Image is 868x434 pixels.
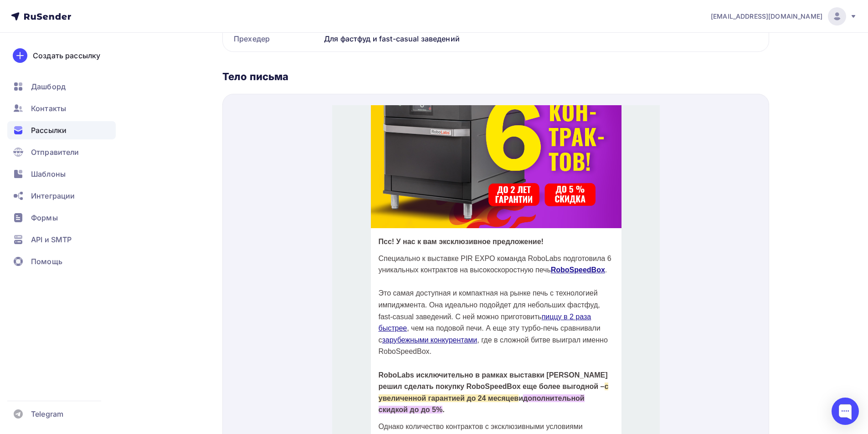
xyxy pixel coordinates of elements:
[33,50,100,61] div: Создать рассылку
[7,121,116,139] a: Рассылки
[46,133,211,140] span: Псс! У нас к вам эксклюзивное предложение!
[219,161,273,168] a: RoboSpeedBox
[50,231,145,239] a: зарубежными конкурентами
[46,266,277,309] strong: RoboLabs исключительно в рамках выставки [PERSON_NAME] решил сделать покупку RoboSpeedBox еще бол...
[31,103,66,114] span: Контакты
[223,26,320,51] div: Прехедер
[46,148,282,311] p: Специально к выставке PIR EXPO команда RoboLabs подготовила 6 уникальных контрактов на высокоскор...
[31,256,62,267] span: Помощь
[320,26,769,51] div: Для фастфуд и fast-casual заведений
[31,190,75,201] span: Интеграции
[31,234,72,245] span: API и SMTP
[7,209,116,227] a: Формы
[7,143,116,161] a: Отправители
[711,7,857,26] a: [EMAIL_ADDRESS][DOMAIN_NAME]
[31,408,63,419] span: Telegram
[7,77,116,96] a: Дашборд
[31,125,67,136] span: Рассылки
[31,147,79,158] span: Отправители
[7,165,116,183] a: Шаблоны
[31,168,66,179] span: Шаблоны
[711,12,822,21] span: [EMAIL_ADDRESS][DOMAIN_NAME]
[222,70,769,83] div: Тело письма
[31,81,66,92] span: Дашборд
[46,316,282,339] p: Однако количество контрактов с эксклюзивными условиями ограничено:
[7,99,116,117] a: Контакты
[31,212,58,223] span: Формы
[46,277,277,297] span: с увеличенной гарантией до 24 месяцев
